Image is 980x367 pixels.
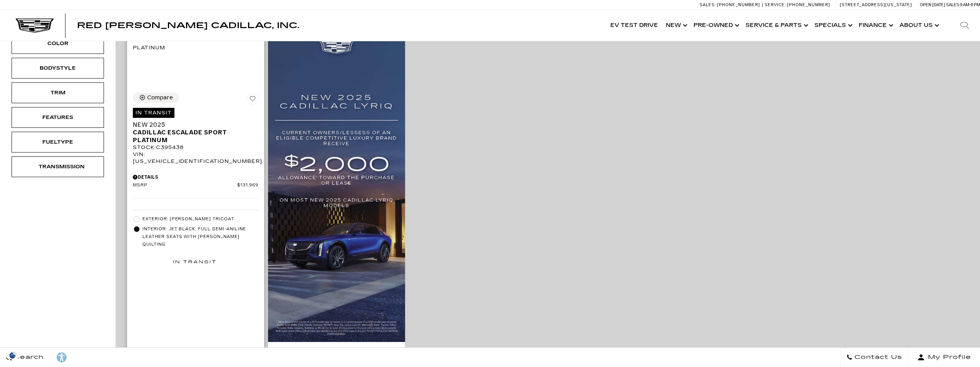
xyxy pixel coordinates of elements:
div: Bodystyle [39,64,77,72]
div: Stock : C395438 [133,144,258,151]
button: Open user profile menu [908,348,980,367]
div: Pricing Details - New 2025 Cadillac Escalade Sport Platinum [133,174,258,181]
a: EV Test Drive [606,10,662,41]
span: New 2025 [133,121,253,129]
div: TransmissionTransmission [12,156,104,177]
div: Compare [147,94,173,101]
span: Open [DATE] [920,2,945,7]
a: [STREET_ADDRESS][US_STATE] [840,2,912,7]
div: BodystyleBodystyle [12,58,104,79]
img: Cadillac Dark Logo with Cadillac White Text [15,18,54,33]
img: 2025 Cadillac Escalade Sport Platinum [133,35,258,52]
div: Trim [39,89,77,97]
span: Sales: [700,2,716,7]
a: Pre-Owned [690,10,742,41]
span: $131,969 [237,183,258,188]
div: FeaturesFeatures [12,107,104,128]
div: Fueltype [39,138,77,146]
a: Service & Parts [742,10,811,41]
span: Red [PERSON_NAME] Cadillac, Inc. [77,21,299,30]
span: Service: [765,2,786,7]
a: Red [PERSON_NAME] Cadillac, Inc. [77,22,299,29]
span: Sales: [946,2,960,7]
span: Contact Us [853,352,902,363]
span: 9 AM-6 PM [960,2,980,7]
span: MSRP [133,183,237,188]
span: Cadillac Escalade Sport Platinum [133,129,253,144]
span: Interior: Jet Black, Full semi-aniline leather seats with [PERSON_NAME] quilting [142,225,258,248]
span: My Profile [925,352,971,363]
a: Contact Us [840,348,908,367]
div: TrimTrim [12,82,104,103]
img: Opt-Out Icon [4,351,22,359]
a: Service: [PHONE_NUMBER] [762,3,832,7]
div: Transmission [39,163,77,171]
a: New [662,10,690,41]
a: About Us [896,10,941,41]
span: In Transit [133,108,174,118]
a: Finance [855,10,896,41]
div: FueltypeFueltype [12,132,104,152]
a: In TransitNew 2025Cadillac Escalade Sport Platinum [133,107,258,144]
div: ColorColor [12,33,104,54]
img: In Transit Badge [173,251,216,272]
a: Specials [811,10,855,41]
div: Color [39,39,77,48]
span: Exterior: [PERSON_NAME] Tricoat [142,215,258,223]
section: Click to Open Cookie Consent Modal [4,351,22,359]
button: Compare Vehicle [133,93,179,103]
span: [PHONE_NUMBER] [787,2,830,7]
a: Sales: [PHONE_NUMBER] [700,3,762,7]
div: VIN: [US_VEHICLE_IDENTIFICATION_NUMBER] [133,151,258,165]
a: MSRP $131,969 [133,183,258,188]
button: Save Vehicle [247,93,258,107]
div: Features [39,113,77,122]
span: [PHONE_NUMBER] [717,2,760,7]
span: Search [12,352,44,363]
